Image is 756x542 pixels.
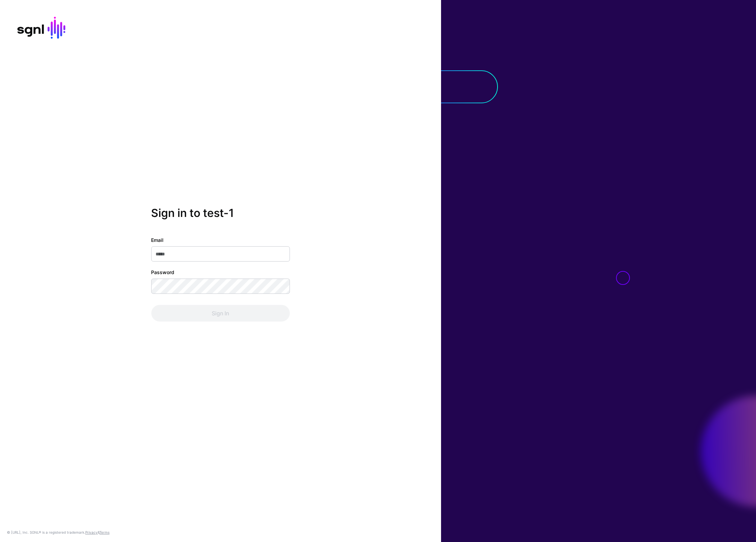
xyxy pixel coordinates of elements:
h2: Sign in to test-1 [151,207,290,220]
a: Terms [99,530,109,534]
a: Privacy [85,530,98,534]
div: © [URL], Inc. SGNL® is a registered trademark. & [7,530,109,535]
label: Password [151,269,174,276]
label: Email [151,236,164,244]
